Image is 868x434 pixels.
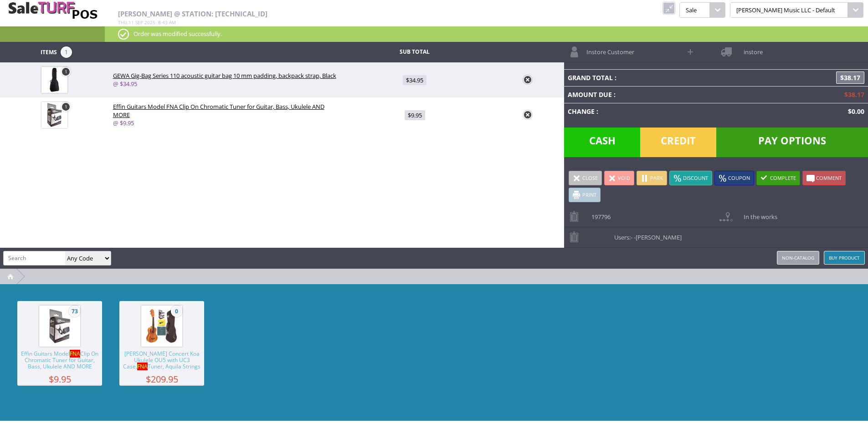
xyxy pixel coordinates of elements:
span: 2025 [144,19,155,26]
span: 1 [61,46,72,58]
span: instore [739,42,763,56]
span: Effin Guitars Model Clip On Chromatic Tuner for Guitar, Bass, Ukulele AND MORE [17,351,103,376]
span: 43 [162,19,168,26]
span: 11 [128,19,134,26]
span: 197796 [587,207,611,221]
span: $209.95 [119,376,205,383]
span: $9.95 [405,110,425,120]
span: Instore Customer [582,42,634,56]
input: Search [4,251,65,265]
span: 0 [171,306,182,317]
span: Users: [610,227,682,241]
span: Sep [135,19,143,26]
span: - [631,233,632,241]
h2: [PERSON_NAME] @ Station: [TECHNICAL_ID] [118,10,552,18]
p: Order was modified successfully. [118,29,855,39]
a: Buy Product [824,251,865,265]
a: Non-catalog [777,251,819,265]
a: Print [569,188,601,202]
span: $0.00 [844,107,864,116]
span: Pay Options [716,128,868,157]
span: $38.17 [841,90,864,99]
span: Effin Guitars Model FNA Clip On Chromatic Tuner for Guitar, Bass, Ukulele AND MORE [113,102,324,119]
span: Thu [118,19,127,26]
a: Void [604,171,634,185]
span: 8 [158,19,161,26]
a: Coupon [714,171,754,185]
a: Close [569,171,602,185]
a: Discount [669,171,712,185]
span: 73 [69,306,80,317]
td: Grand Total : [564,69,745,86]
span: $38.17 [836,71,864,84]
td: Sub Total [339,46,491,58]
span: Sale [679,2,709,18]
span: [PERSON_NAME] Concert Koa Ukulele OU5 with UC3 Case, Tuner, Aquila Strings [119,351,205,376]
span: Cash [564,128,640,157]
a: @ $9.95 [113,119,134,127]
span: $9.95 [17,376,103,383]
a: @ $34.95 [113,80,137,88]
a: Park [637,171,667,185]
span: FNA [70,350,80,357]
span: GEWA Gig-Bag Series 110 acoustic guitar bag 10 mm padding, backpack strap, Black [113,71,336,80]
span: , : [118,19,176,26]
span: [PERSON_NAME] Music LLC - Default [730,2,848,18]
span: Credit [640,128,716,157]
a: Complete [756,171,800,185]
span: $34.95 [403,75,426,85]
span: FNA [137,363,148,370]
td: Change : [564,103,745,120]
span: Items [41,46,57,56]
span: am [169,19,176,26]
a: 1 [61,102,71,112]
td: Amount Due : [564,86,745,103]
span: Comment [816,174,842,181]
a: 1 [61,67,71,77]
span: In the works [739,207,777,221]
span: -[PERSON_NAME] [634,233,682,241]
